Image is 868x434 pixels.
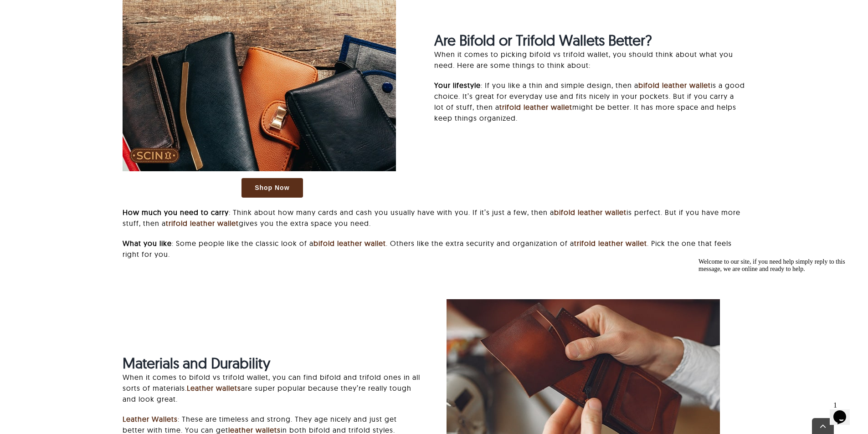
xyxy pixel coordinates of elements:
[4,4,168,18] div: Welcome to our site, if you need help simply reply to this message, we are online and ready to help.
[499,102,572,112] a: trifold leather wallet
[187,383,241,393] a: Leather wallets
[255,184,289,192] span: Shop Now
[554,208,627,217] a: bifold leather wallet
[434,49,745,71] p: When it comes to picking bifold vs trifold wallet, you should think about what you need. Here are...
[313,239,386,248] a: bifold leather wallet
[695,255,859,393] iframe: chat widget
[434,31,652,49] strong: Are Bifold or Trifold Wallets Better?
[4,4,150,18] span: Welcome to our site, if you need help simply reply to this message, we are online and ready to help.
[434,81,481,90] strong: Your lifestyle
[241,178,303,198] a: Shop Now
[123,207,745,229] p: : Think about how many cards and cash you usually have with you. If it’s just a few, then a is pe...
[123,238,745,260] p: : Some people like the classic look of a . Others like the extra security and organization of a ....
[123,239,172,248] strong: What you like
[166,219,239,228] a: trifold leather wallet
[434,80,745,123] p: : If you like a thin and simple design, then a is a good choice. It’s great for everyday use and ...
[123,354,270,372] strong: Materials and Durability
[123,372,421,404] p: When it comes to bifold vs trifold wallet, you can find bifold and trifold ones in all sorts of m...
[123,208,229,217] strong: How much you need to carry
[830,398,859,425] iframe: chat widget
[638,81,711,90] a: bifold leather wallet
[123,414,178,424] a: Leather Wallets
[574,239,647,248] a: trifold leather wallet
